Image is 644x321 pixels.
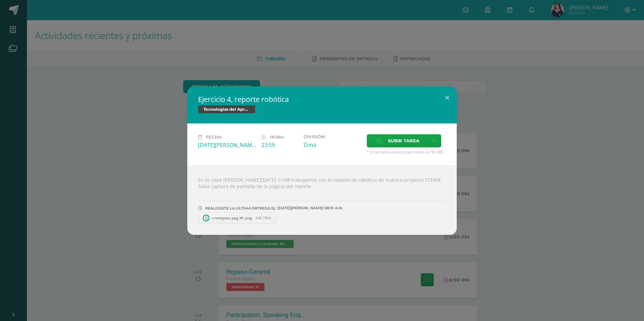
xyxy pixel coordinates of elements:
div: 23:59 [261,141,298,149]
h2: Ejercicio 4, reporte robótica [198,95,446,104]
div: [DATE][PERSON_NAME] [198,141,256,149]
a: cronopios pag 49 .png 248.79KB [198,212,277,224]
div: En la clase [PERSON_NAME][DATE] 11/08 trabajamos con el reporte de robótica de nuestro proyecto S... [187,166,457,235]
button: Close (Esc) [438,86,457,109]
span: * El tamaño máximo permitido es 50 MB [367,149,446,155]
div: Zona [303,141,361,148]
span: Hora: [270,135,284,140]
span: REALIZASTE LA ÚLTIMA ENTREGA EL [205,206,276,211]
span: 248.79KB [255,215,271,220]
label: División: [303,134,361,139]
span: cronopios pag 49 .png [208,215,255,220]
span: Fecha: [206,135,222,140]
span: Tecnologías del Aprendizaje y la Comunicación [198,105,255,113]
span: Subir tarea [388,135,419,147]
span: [DATE][PERSON_NAME] 08:13 A.M. [276,208,343,208]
